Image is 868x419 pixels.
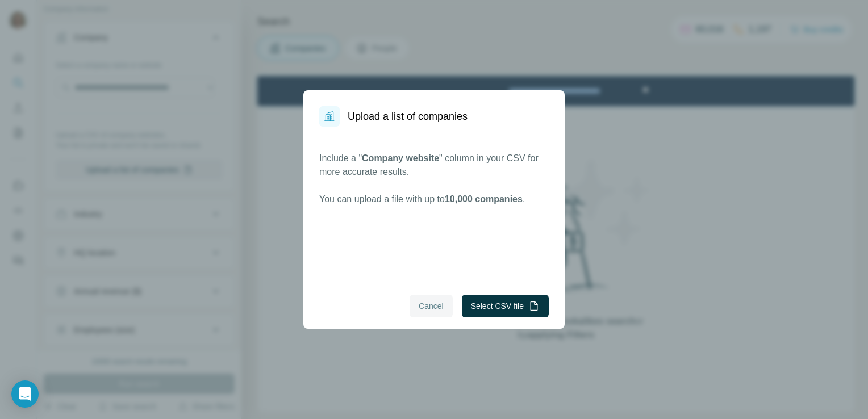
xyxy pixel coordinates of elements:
[319,152,549,179] p: Include a " " column in your CSV for more accurate results.
[445,194,523,204] span: 10,000 companies
[410,295,453,317] button: Cancel
[11,380,39,408] div: Open Intercom Messenger
[219,2,375,27] div: Watch our October Product update
[319,192,549,206] p: You can upload a file with up to .
[419,300,444,312] span: Cancel
[348,108,468,124] h1: Upload a list of companies
[462,295,549,317] button: Select CSV file
[362,153,439,163] span: Company website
